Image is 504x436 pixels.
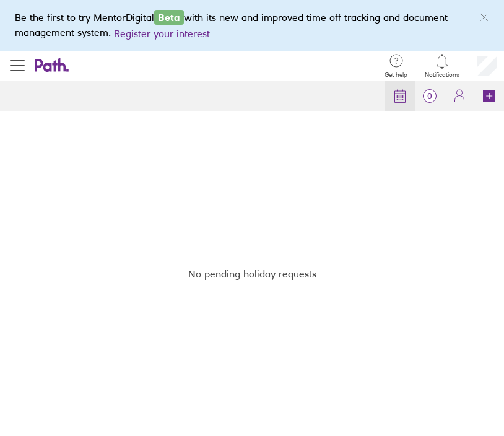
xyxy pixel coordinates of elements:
[15,10,489,41] div: Be the first to try MentorDigital with its new and improved time off tracking and document manage...
[415,91,445,101] span: 0
[154,10,184,25] span: Beta
[425,53,459,79] a: Notifications
[425,71,459,79] span: Notifications
[385,71,407,79] span: Get help
[415,81,445,111] a: 0
[114,26,210,41] button: Register your interest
